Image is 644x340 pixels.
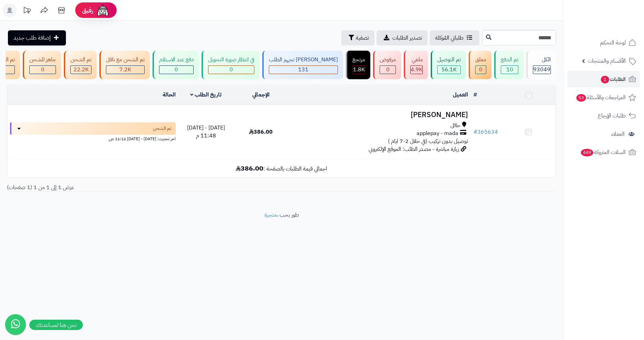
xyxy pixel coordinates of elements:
[341,30,374,45] button: تصفية
[430,30,479,45] a: طلباتي المُوكلة
[580,147,626,157] span: السلات المتروكة
[372,51,402,79] a: مرفوض 0
[388,137,468,145] span: توصيل بدون تركيب (في خلال 2-7 ايام )
[377,30,428,45] a: تصدير الطلبات
[344,51,372,79] a: مرتجع 1.8K
[208,56,254,64] div: في انتظار صورة التحويل
[153,125,172,132] span: تم الشحن
[437,56,461,64] div: تم التوصيل
[533,56,551,64] div: الكل
[10,135,176,142] div: اخر تحديث: [DATE] - [DATE] 11:12 ص
[62,51,98,79] a: تم الشحن 22.2K
[200,51,261,79] a: في انتظار صورة التحويل 0
[611,129,625,139] span: العملاء
[380,66,396,74] div: 0
[261,51,344,79] a: [PERSON_NAME] تجهيز الطلب 131
[567,144,640,161] a: السلات المتروكة449
[581,149,593,156] span: 449
[106,66,144,74] div: 7223
[601,76,609,83] span: 1
[187,124,225,140] span: [DATE] - [DATE] 11:48 م
[567,107,640,124] a: طلبات الإرجاع
[450,122,460,130] span: حائل
[236,163,263,173] b: 386.00
[119,65,131,74] span: 7.2K
[476,66,486,74] div: 0
[438,66,460,74] div: 56096
[600,74,626,84] span: الطلبات
[163,91,176,99] a: الحالة
[598,111,626,121] span: طلبات الإرجاع
[392,34,422,42] span: تصدير الطلبات
[291,111,468,119] h3: [PERSON_NAME]
[41,65,45,74] span: 0
[264,211,277,219] a: متجرة
[501,66,518,74] div: 10
[98,51,151,79] a: تم الشحن مع ناقل 7.2K
[13,34,51,42] span: إضافة طلب جديد
[493,51,525,79] a: تم الدفع 10
[501,56,518,64] div: تم الدفع
[567,34,640,51] a: لوحة التحكم
[298,65,309,74] span: 131
[106,56,145,64] div: تم الشحن مع ناقل
[533,65,550,74] span: 93049
[411,66,422,74] div: 4926
[190,91,222,99] a: تاريخ الطلب
[380,56,396,64] div: مرفوض
[402,51,429,79] a: ملغي 4.9K
[474,128,477,136] span: #
[269,66,338,74] div: 131
[506,65,513,74] span: 10
[475,56,486,64] div: معلق
[353,65,365,74] span: 1.8K
[386,65,390,74] span: 0
[453,91,468,99] a: العميل
[269,56,338,64] div: [PERSON_NAME] تجهيز الطلب
[576,94,586,102] span: 53
[429,51,467,79] a: تم التوصيل 56.1K
[159,66,193,74] div: 0
[600,38,626,48] span: لوحة التحكم
[474,128,498,136] a: #365634
[467,51,493,79] a: معلق 0
[356,34,369,42] span: تصفية
[576,93,626,102] span: المراجعات والأسئلة
[410,56,423,64] div: ملغي
[21,51,62,79] a: جاهز للشحن 0
[29,56,56,64] div: جاهز للشحن
[525,51,557,79] a: الكل93049
[74,65,89,74] span: 22.2K
[479,65,482,74] span: 0
[230,65,233,74] span: 0
[435,34,464,42] span: طلباتي المُوكلة
[567,89,640,106] a: المراجعات والأسئلة53
[353,66,365,74] div: 1765
[417,130,458,137] span: applepay - mada
[18,3,36,19] a: تحديثات المنصة
[30,66,56,74] div: 0
[82,6,93,14] span: رفيق
[96,3,110,17] img: ai-face.png
[411,65,422,74] span: 4.9K
[249,128,273,136] span: 386.00
[588,56,626,66] span: الأقسام والمنتجات
[208,66,254,74] div: 0
[474,91,477,99] a: #
[2,184,282,192] div: عرض 1 إلى 1 من 1 (1 صفحات)
[8,30,66,45] a: إضافة طلب جديد
[7,159,556,177] td: اجمالي قيمة الطلبات بالصفحة :
[70,56,91,64] div: تم الشحن
[567,126,640,142] a: العملاء
[71,66,91,74] div: 22185
[352,56,365,64] div: مرتجع
[567,71,640,87] a: الطلبات1
[151,51,200,79] a: دفع عند الاستلام 0
[159,56,194,64] div: دفع عند الاستلام
[252,91,270,99] a: الإجمالي
[369,145,459,153] span: زيارة مباشرة - مصدر الطلب: الموقع الإلكتروني
[441,65,457,74] span: 56.1K
[175,65,178,74] span: 0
